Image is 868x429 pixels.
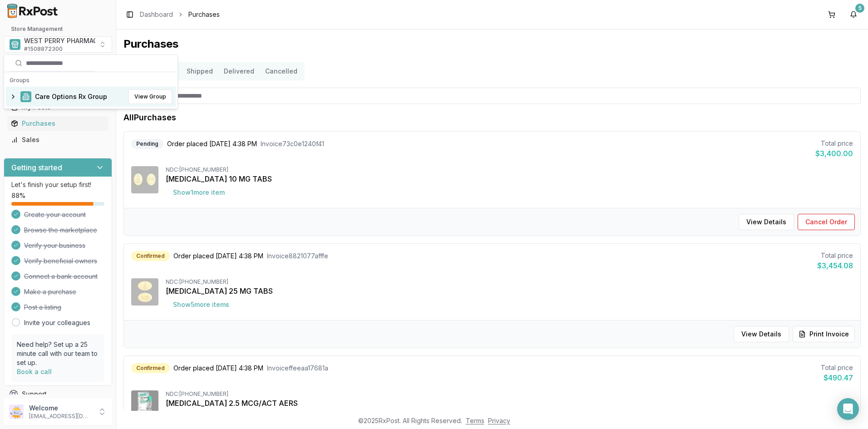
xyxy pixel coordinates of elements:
[24,241,85,250] span: Verify your business
[4,133,112,147] button: Sales
[17,340,99,367] p: Need help? Set up a 25 minute call with our team to set up.
[11,119,105,128] div: Purchases
[4,4,62,18] img: RxPost Logo
[488,417,510,424] a: Privacy
[188,10,220,19] span: Purchases
[140,10,173,19] a: Dashboard
[24,226,97,235] span: Browse the marketplace
[181,64,218,79] button: Shipped
[11,162,62,173] h3: Getting started
[123,37,861,51] h1: Purchases
[166,184,232,201] button: Show1more item
[166,173,853,184] div: [MEDICAL_DATA] 10 MG TABS
[218,64,260,79] button: Delivered
[24,272,98,281] span: Connect a bank account
[855,4,864,13] div: 5
[166,166,853,173] div: NDC: [PHONE_NUMBER]
[815,148,853,159] div: $3,400.00
[4,25,112,33] h2: Store Management
[7,115,108,132] a: Purchases
[131,166,158,193] img: Jardiance 10 MG TABS
[739,214,794,230] button: View Details
[821,363,853,372] div: Total price
[260,64,303,79] button: Cancelled
[24,318,90,327] a: Invite your colleagues
[24,210,86,219] span: Create your account
[846,7,861,22] button: 5
[7,132,108,148] a: Sales
[35,92,107,101] span: Care Options Rx Group
[29,404,92,413] p: Welcome
[817,251,853,260] div: Total price
[140,10,220,19] nav: breadcrumb
[798,214,855,230] button: Cancel Order
[166,296,237,313] button: Show5more items
[837,398,859,420] div: Open Intercom Messenger
[261,139,324,148] span: Invoice 73c0e1240f41
[6,74,176,87] div: Groups
[24,287,76,296] span: Make a purchase
[24,256,97,266] span: Verify beneficial owners
[4,36,112,53] button: Select a view
[4,116,112,131] button: Purchases
[29,413,92,420] p: [EMAIL_ADDRESS][DOMAIN_NAME]
[11,135,105,144] div: Sales
[9,404,24,419] img: User avatar
[24,303,61,312] span: Post a listing
[815,139,853,148] div: Total price
[166,278,853,286] div: NDC: [PHONE_NUMBER]
[11,191,25,200] span: 88 %
[817,260,853,271] div: $3,454.08
[17,368,52,375] a: Book a call
[267,251,328,261] span: Invoice 8821077afffe
[173,251,263,261] span: Order placed [DATE] 4:38 PM
[11,180,104,189] p: Let's finish your setup first!
[167,139,257,148] span: Order placed [DATE] 4:38 PM
[173,364,263,373] span: Order placed [DATE] 4:38 PM
[4,386,112,402] button: Support
[131,278,158,306] img: Jardiance 25 MG TABS
[131,363,170,373] div: Confirmed
[131,390,158,418] img: Spiriva Respimat 2.5 MCG/ACT AERS
[821,372,853,383] div: $490.47
[793,326,855,342] button: Print Invoice
[166,286,853,296] div: [MEDICAL_DATA] 25 MG TABS
[128,89,172,104] button: View Group
[166,398,853,409] div: [MEDICAL_DATA] 2.5 MCG/ACT AERS
[24,36,115,45] span: WEST PERRY PHARMACY INC
[131,251,170,261] div: Confirmed
[123,111,176,124] h1: All Purchases
[267,364,328,373] span: Invoice ffeeaa17681a
[466,417,484,424] a: Terms
[734,326,789,342] button: View Details
[131,139,163,149] div: Pending
[166,390,853,398] div: NDC: [PHONE_NUMBER]
[24,45,63,53] span: # 1508872300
